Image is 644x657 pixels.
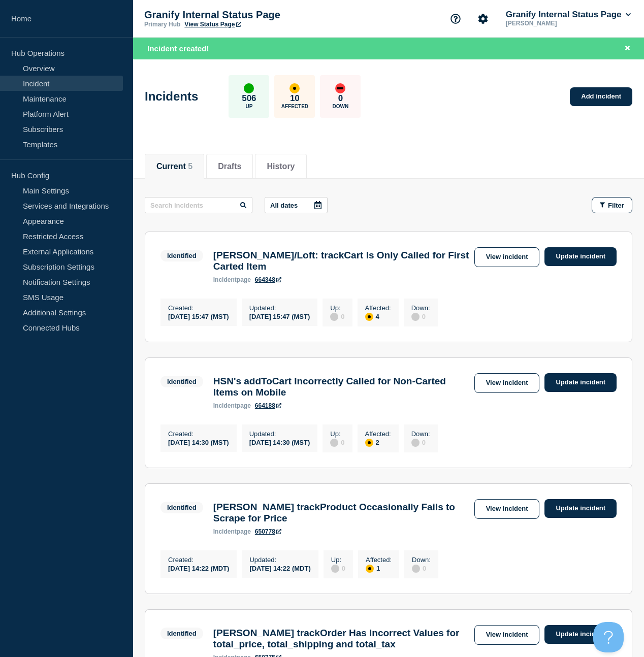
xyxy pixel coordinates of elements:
[474,373,540,393] a: View incident
[160,628,203,639] span: Identified
[474,247,540,267] a: View incident
[412,565,420,573] div: disabled
[255,528,281,535] a: 650778
[544,625,617,644] a: Update incident
[411,304,430,312] p: Down :
[366,556,392,564] p: Affected :
[331,565,339,573] div: disabled
[213,250,469,272] h3: [PERSON_NAME]/Loft: trackCart Is Only Called for First Carted Item
[145,89,198,104] h1: Incidents
[168,556,229,564] p: Created :
[213,276,237,283] span: incident
[156,162,192,171] button: Current 5
[168,430,229,438] p: Created :
[213,528,251,535] p: page
[267,162,295,171] button: History
[412,556,431,564] p: Down :
[365,430,391,438] p: Affected :
[330,439,338,447] div: disabled
[168,438,229,446] div: [DATE] 14:30 (MST)
[411,313,420,321] div: disabled
[213,628,469,650] h3: [PERSON_NAME] trackOrder Has Incorrect Values for total_price, total_shipping and total_tax
[270,202,298,209] p: All dates
[474,499,540,519] a: View incident
[330,313,338,321] div: disabled
[168,312,229,320] div: [DATE] 15:47 (MST)
[145,197,252,213] input: Search incidents
[289,83,300,93] div: affected
[445,8,466,29] button: Support
[160,502,203,513] span: Identified
[474,625,540,645] a: View incident
[365,312,391,321] div: 4
[330,430,344,438] p: Up :
[213,528,237,535] span: incident
[411,430,430,438] p: Down :
[335,83,345,93] div: down
[338,93,343,104] p: 0
[188,162,192,171] span: 5
[412,564,431,573] div: 0
[168,564,229,572] div: [DATE] 14:22 (MDT)
[570,87,632,106] a: Add incident
[249,438,310,446] div: [DATE] 14:30 (MST)
[411,438,430,447] div: 0
[249,312,310,320] div: [DATE] 15:47 (MST)
[242,93,256,104] p: 506
[608,202,624,209] span: Filter
[333,104,349,109] p: Down
[144,21,180,28] p: Primary Hub
[593,622,624,652] iframe: Help Scout Beacon - Open
[281,104,308,109] p: Affected
[213,376,469,398] h3: HSN's addToCart Incorrectly Called for Non-Carted Items on Mobile
[544,373,617,392] a: Update incident
[218,162,241,171] button: Drafts
[168,304,229,312] p: Created :
[255,402,281,409] a: 664188
[330,312,344,321] div: 0
[290,93,300,104] p: 10
[255,276,281,283] a: 664348
[365,304,391,312] p: Affected :
[504,20,609,27] p: [PERSON_NAME]
[411,312,430,321] div: 0
[411,439,420,447] div: disabled
[213,276,251,283] p: page
[592,197,632,213] button: Filter
[245,104,252,109] p: Up
[365,439,373,447] div: affected
[249,304,310,312] p: Updated :
[244,83,254,93] div: up
[330,438,344,447] div: 0
[249,556,310,564] p: Updated :
[249,430,310,438] p: Updated :
[160,376,203,387] span: Identified
[331,564,345,573] div: 0
[365,313,373,321] div: affected
[330,304,344,312] p: Up :
[213,402,237,409] span: incident
[144,9,347,21] p: Granify Internal Status Page
[184,21,241,28] a: View Status Page
[472,8,494,29] button: Account settings
[249,564,310,572] div: [DATE] 14:22 (MDT)
[265,197,328,213] button: All dates
[544,499,617,518] a: Update incident
[160,250,203,261] span: Identified
[147,44,209,53] span: Incident created!
[213,502,469,524] h3: [PERSON_NAME] trackProduct Occasionally Fails to Scrape for Price
[365,438,391,447] div: 2
[366,565,374,573] div: affected
[213,402,251,409] p: page
[331,556,345,564] p: Up :
[544,247,617,266] a: Update incident
[366,564,392,573] div: 1
[504,10,633,20] button: Granify Internal Status Page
